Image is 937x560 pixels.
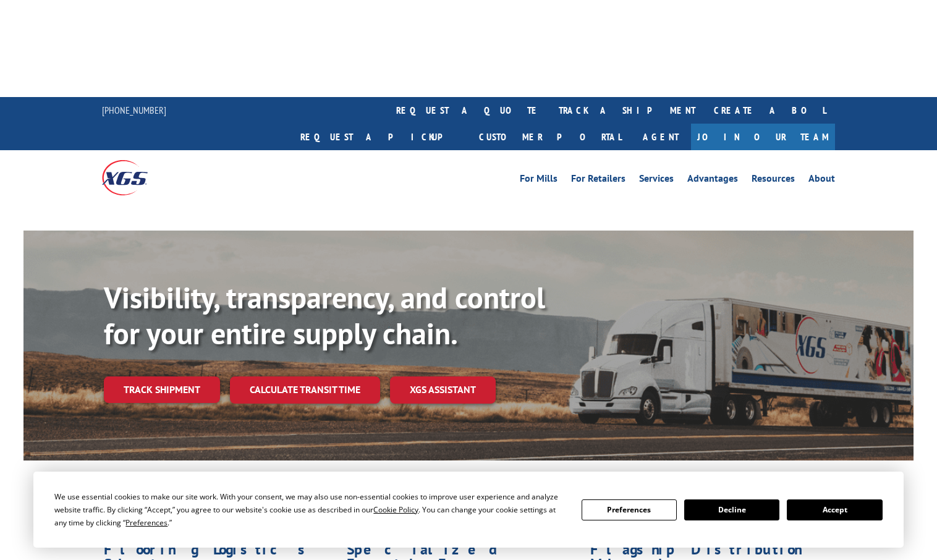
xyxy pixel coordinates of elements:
[104,278,545,352] b: Visibility, transparency, and control for your entire supply chain.
[639,174,674,187] a: Services
[571,174,625,187] a: For Retailers
[808,174,835,187] a: About
[630,124,691,150] a: Agent
[33,472,904,548] div: Cookie Consent Prompt
[390,376,496,403] a: XGS ASSISTANT
[684,499,779,520] button: Decline
[104,376,220,402] a: Track shipment
[102,104,166,116] a: [PHONE_NUMBER]
[54,490,566,529] div: We use essential cookies to make our site work. With your consent, we may also use non-essential ...
[125,517,167,528] span: Preferences
[687,174,738,187] a: Advantages
[387,97,549,124] a: request a quote
[787,499,882,520] button: Accept
[582,499,677,520] button: Preferences
[691,124,835,150] a: Join Our Team
[705,97,835,124] a: Create a BOL
[470,124,630,150] a: Customer Portal
[291,124,470,150] a: Request a pickup
[520,174,558,187] a: For Mills
[752,174,795,187] a: Resources
[549,97,705,124] a: track a shipment
[230,376,380,403] a: Calculate transit time
[373,504,418,515] span: Cookie Policy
